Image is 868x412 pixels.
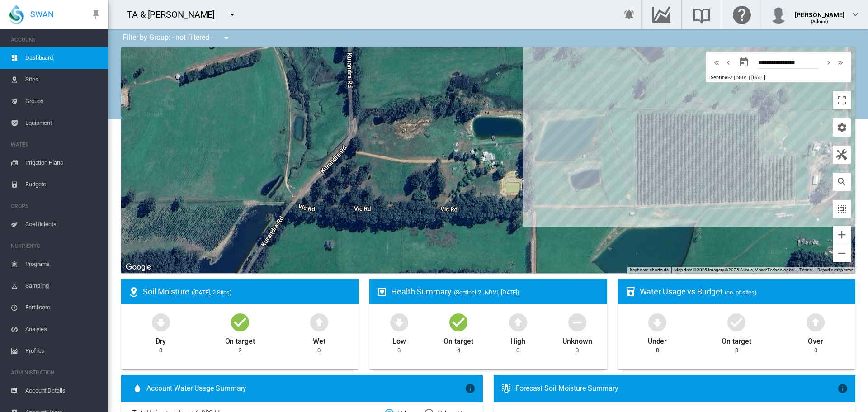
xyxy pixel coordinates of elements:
md-icon: icon-chevron-left [723,57,733,68]
div: Low [392,333,406,346]
div: Unknown [562,333,592,346]
md-icon: icon-magnify [836,176,847,187]
div: Dry [156,333,166,346]
div: High [510,333,525,346]
md-icon: icon-thermometer-lines [501,383,512,394]
a: Open this area in Google Maps (opens a new window) [123,261,153,273]
button: icon-menu-down [217,29,236,47]
md-icon: icon-information [837,383,848,394]
span: Analytes [25,318,101,340]
div: Wet [313,333,325,346]
button: icon-bell-ring [620,5,638,24]
div: 4 [457,346,460,355]
md-icon: icon-checkbox-marked-circle [448,311,469,333]
md-icon: icon-arrow-up-bold-circle [805,311,826,333]
md-icon: icon-arrow-up-bold-circle [507,311,529,333]
span: WATER [11,137,101,152]
span: Coefficients [25,213,101,235]
md-icon: Search the knowledge base [691,9,712,20]
div: On target [443,333,473,346]
md-icon: icon-arrow-down-bold-circle [150,311,172,333]
div: Filter by Group: - not filtered - [116,29,238,47]
md-icon: icon-arrow-down-bold-circle [388,311,410,333]
md-icon: icon-information [465,383,476,394]
span: (Admin) [811,19,829,24]
md-icon: icon-pin [90,9,101,20]
md-icon: icon-bell-ring [624,9,635,20]
md-icon: Go to the Data Hub [651,9,672,20]
button: icon-cog [833,118,851,137]
div: 0 [814,346,817,355]
md-icon: icon-minus-circle [566,311,588,333]
span: Sites [25,69,101,90]
button: Keyboard shortcuts [630,267,669,273]
span: CROPS [11,199,101,213]
span: Programs [25,253,101,275]
button: Toggle fullscreen view [833,91,851,109]
div: Over [808,333,823,346]
span: Equipment [25,112,101,134]
span: Account Water Usage Summary [146,384,465,393]
span: Budgets [25,174,101,195]
div: 0 [317,346,321,355]
md-icon: icon-heart-box-outline [377,286,387,297]
md-icon: icon-checkbox-marked-circle [726,311,747,333]
span: Profiles [25,340,101,362]
button: icon-chevron-double-left [711,57,722,68]
div: Water Usage vs Budget [640,286,848,297]
a: Report a map error [817,267,853,272]
div: 2 [238,346,241,355]
button: icon-menu-down [223,5,241,24]
md-icon: icon-chevron-double-right [835,57,845,68]
md-icon: icon-map-marker-radius [128,286,139,297]
md-icon: icon-menu-down [227,9,238,20]
img: profile.jpg [769,5,788,24]
span: Sentinel-2 | NDVI [711,75,747,81]
span: ([DATE], 2 Sites) [192,289,232,296]
span: ACCOUNT [11,33,101,47]
span: Irrigation Plans [25,152,101,174]
span: (no. of sites) [725,289,757,296]
md-icon: icon-arrow-down-bold-circle [646,311,668,333]
button: icon-chevron-double-right [835,57,846,68]
md-icon: icon-water [132,383,143,394]
md-icon: icon-chevron-double-left [712,57,722,68]
span: Sampling [25,275,101,297]
span: (Sentinel-2 | NDVI, [DATE]) [454,289,519,296]
span: Account Details [25,380,101,402]
div: Forecast Soil Moisture Summary [515,384,837,393]
button: icon-select-all [833,200,851,218]
div: TA & [PERSON_NAME] [127,8,223,21]
md-icon: icon-cog [836,122,847,133]
md-icon: Click here for help [731,9,753,20]
md-icon: icon-arrow-up-bold-circle [308,311,330,333]
md-icon: icon-checkbox-marked-circle [229,311,251,333]
button: icon-chevron-right [823,57,835,68]
button: Zoom in [833,226,851,244]
button: icon-chevron-left [722,57,734,68]
div: 0 [397,346,401,355]
md-icon: icon-select-all [836,204,847,214]
div: 0 [159,346,162,355]
span: SWAN [30,9,54,20]
div: 0 [516,346,519,355]
button: Zoom out [833,244,851,262]
span: Dashboard [25,47,101,69]
div: [PERSON_NAME] [795,7,844,16]
span: Map data ©2025 Imagery ©2025 Airbus, Maxar Technologies [674,267,794,272]
md-icon: icon-chevron-right [824,57,834,68]
div: 0 [576,346,579,355]
button: icon-magnify [833,173,851,191]
span: ADMINISTRATION [11,365,101,380]
div: Under [648,333,667,346]
div: Health Summary [391,286,599,297]
img: Google [123,261,153,273]
div: On target [722,333,751,346]
md-icon: icon-chevron-down [850,9,861,20]
div: 0 [735,346,738,355]
md-icon: icon-menu-down [221,33,232,43]
button: md-calendar [735,53,753,71]
div: On target [225,333,255,346]
div: Soil Moisture [143,286,351,297]
div: 0 [656,346,659,355]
